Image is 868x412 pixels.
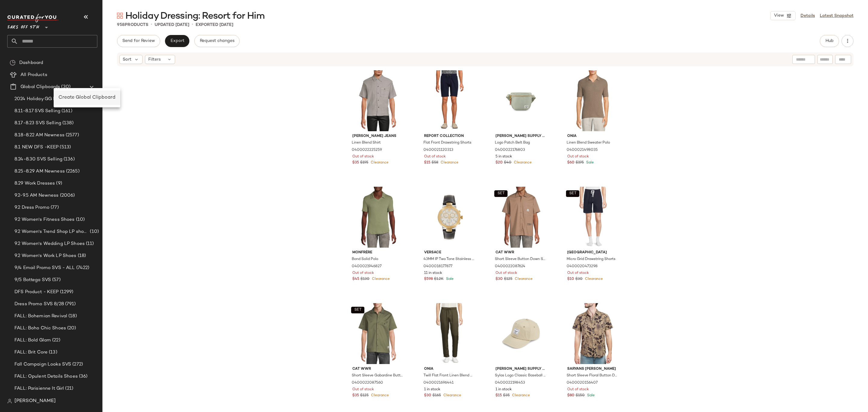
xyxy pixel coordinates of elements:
img: svg%3e [117,13,123,19]
span: [PERSON_NAME] Jeans [352,134,403,139]
span: Monfrère [352,250,403,255]
img: 0400022198453_TWILL [491,303,551,364]
img: 0400022087624 [491,187,551,248]
span: (9) [55,180,62,187]
span: Request changes [200,39,234,43]
span: Clearance [514,277,533,281]
span: FALL: Brit Core [14,349,48,356]
span: View [774,13,784,18]
span: Create Global Clipboard [58,95,115,100]
span: 9.2 Dress Promo [14,204,49,211]
span: (2006) [59,192,75,199]
span: 9.2 Women's Trend Shop LP shoes [14,228,89,235]
span: (2265) [65,168,80,175]
span: Holiday Dressing: Resort for Him [125,10,265,22]
span: 0400020156407 [567,380,598,386]
span: Sale [585,161,594,165]
span: $35 [503,393,510,398]
span: 1 in stock [424,387,440,392]
span: 43MM IP Two Tone Stainless Steel & Leather Strap Chronograph Watch [423,257,474,262]
span: [PERSON_NAME] [14,398,56,405]
span: 9.2 Women's Wedding LP Shoes [14,240,85,247]
span: Dress Promo SVS 8/28 [14,301,64,308]
span: Onia [567,134,618,139]
span: (2577) [64,132,79,139]
span: (21) [64,385,73,392]
button: SET [494,190,508,197]
img: 0400021120313_NAVY [419,70,480,131]
span: $125 [360,393,369,398]
span: (513) [58,144,71,151]
span: 2024 Holiday GG Best Sellers [14,96,80,103]
span: Logo Patch Belt Bag [495,140,530,146]
span: $35 [352,393,359,398]
span: FALL: Opulent Details Shoes [14,373,78,380]
span: • [192,21,193,28]
span: Sort [123,56,131,63]
span: 9.2-9.5 AM Newness [14,192,59,199]
span: Short Sleeve Floral Button Down Shirt [567,373,618,379]
span: (18) [67,313,77,320]
span: [PERSON_NAME] Supply Co. [495,134,546,139]
span: (1299) [59,289,74,296]
span: $195 [360,160,368,166]
span: All Products [20,71,47,78]
span: Bond Solid Polo [352,257,378,262]
span: Clearance [370,161,388,165]
span: 8.17-8.23 SVS Selling [14,120,61,127]
span: $60 [567,160,574,166]
span: (30) [60,84,71,90]
p: Exported [DATE] [196,22,233,28]
img: 0400022087560 [348,303,408,364]
span: (36) [78,373,88,380]
span: 0400018177877 [423,264,452,269]
span: (18) [77,252,86,259]
span: Out of stock [567,154,589,160]
span: $195 [576,160,584,166]
span: Linen Blend Sweater Polo [567,140,610,146]
span: $125 [504,277,512,282]
span: 9.2 Women's Fitness Shoes [14,216,75,223]
img: 0400021498035_CASHEW [562,70,623,131]
span: $165 [432,393,441,398]
span: Short Sleeve Gabardine Button Down Shirt [352,373,403,379]
span: SET [354,308,361,312]
span: (20) [66,325,76,332]
span: 9/4 Email Promo SVS - ALL [14,265,75,271]
img: cfy_white_logo.C9jOOHJF.svg [7,14,58,22]
span: Versace [424,250,475,255]
button: View [770,11,796,20]
span: Out of stock [352,387,374,392]
span: $10 [567,277,574,282]
img: 0400021946827_JADE [348,187,408,248]
span: Out of stock [352,154,374,160]
span: (77) [49,204,59,211]
span: Out of stock [495,271,517,276]
span: (791) [64,301,76,308]
a: Details [800,13,815,19]
span: FALL: Parisienne It Girl [14,385,64,392]
span: 0400022225259 [352,147,382,153]
span: DFS Product - KEEP [14,289,59,296]
span: $30 [495,277,503,282]
span: 0400021696441 [423,380,454,386]
span: • [151,21,152,28]
span: 5 in stock [495,154,512,160]
span: 1 in stock [495,387,512,392]
button: SET [351,307,364,313]
span: 0400022198453 [495,380,525,386]
span: $80 [567,393,574,398]
span: $15 [424,160,430,166]
span: 8.18-8.22 AM Newness [14,132,64,139]
span: Saks OFF 5TH [7,21,39,31]
span: Micro Grid Drawstring Shorts [567,257,615,262]
span: Dashboard [19,59,43,66]
span: 8.24-8.30 SVS Selling [14,156,62,163]
span: SET [497,192,505,196]
span: (11) [85,240,94,247]
span: 0400021498035 [567,147,598,153]
span: 9/5 Bottega SVS [14,277,51,284]
span: Out of stock [424,154,446,160]
span: Clearance [439,161,458,165]
span: (13) [48,349,57,356]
